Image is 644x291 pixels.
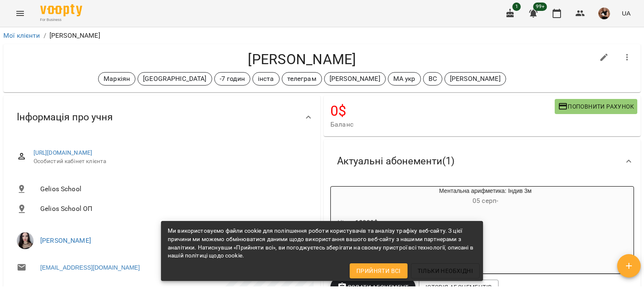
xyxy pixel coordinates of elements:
span: 1 [512,3,521,11]
p: інста [258,74,274,84]
a: [PERSON_NAME] [40,236,91,244]
p: МА укр [393,74,415,84]
button: Menu [10,3,30,23]
p: [GEOGRAPHIC_DATA] [143,74,207,84]
a: [EMAIL_ADDRESS][DOMAIN_NAME] [40,263,140,272]
span: 99+ [533,3,547,11]
p: 18900 $ [355,218,378,228]
a: [URL][DOMAIN_NAME] [34,149,93,156]
a: Мої клієнти [3,31,40,39]
p: [PERSON_NAME] [330,74,380,84]
h4: 0 $ [330,102,555,120]
div: [PERSON_NAME] [324,72,386,86]
button: Ментальна арифметика: Індив 3м05 серп- Ціна18900$індивід МА 30 хвЗаняття432 [331,187,600,267]
button: Поповнити рахунок [555,99,637,114]
div: [GEOGRAPHIC_DATA] [138,72,212,86]
nav: breadcrumb [3,31,641,41]
span: Інформація про учня [17,111,113,124]
div: інста [252,72,280,86]
button: Прийняти всі [350,263,408,278]
span: For Business [40,17,82,23]
span: Прийняти всі [356,266,401,276]
img: 5944c1aeb726a5a997002a54cb6a01a3.jpg [598,8,610,19]
div: Маркіян [98,72,135,86]
p: ВС [428,74,437,84]
span: Тільки необхідні [418,266,473,276]
span: Gelios School [40,184,307,194]
div: Актуальні абонементи(1) [324,140,641,183]
div: [PERSON_NAME] [444,72,506,86]
p: [PERSON_NAME] [450,74,501,84]
div: телеграм [282,72,322,86]
p: -7 годин [220,74,245,84]
img: Габорак Галина [17,232,34,249]
button: Тільки необхідні [411,263,480,278]
span: UA [622,9,631,18]
h6: Ціна [338,217,352,229]
p: Маркіян [104,74,130,84]
span: Баланс [330,120,555,130]
p: [PERSON_NAME] [49,31,100,41]
div: ВС [423,72,442,86]
button: UA [618,5,634,21]
span: 05 серп - [473,197,498,205]
div: МА укр [388,72,421,86]
div: -7 годин [214,72,250,86]
div: Інформація про учня [3,96,320,139]
img: Voopty Logo [40,4,82,16]
p: телеграм [287,74,317,84]
div: Ментальна арифметика: Індив 3м [331,187,371,207]
span: Особистий кабінет клієнта [34,157,307,166]
span: Актуальні абонементи ( 1 ) [337,155,454,168]
div: Ми використовуємо файли cookie для поліпшення роботи користувачів та аналізу трафіку веб-сайту. З... [168,223,476,263]
h4: [PERSON_NAME] [10,51,594,68]
span: Gelios School ОП [40,204,307,214]
span: Поповнити рахунок [558,101,634,112]
div: Ментальна арифметика: Індив 3м [371,187,600,207]
li: / [44,31,46,41]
